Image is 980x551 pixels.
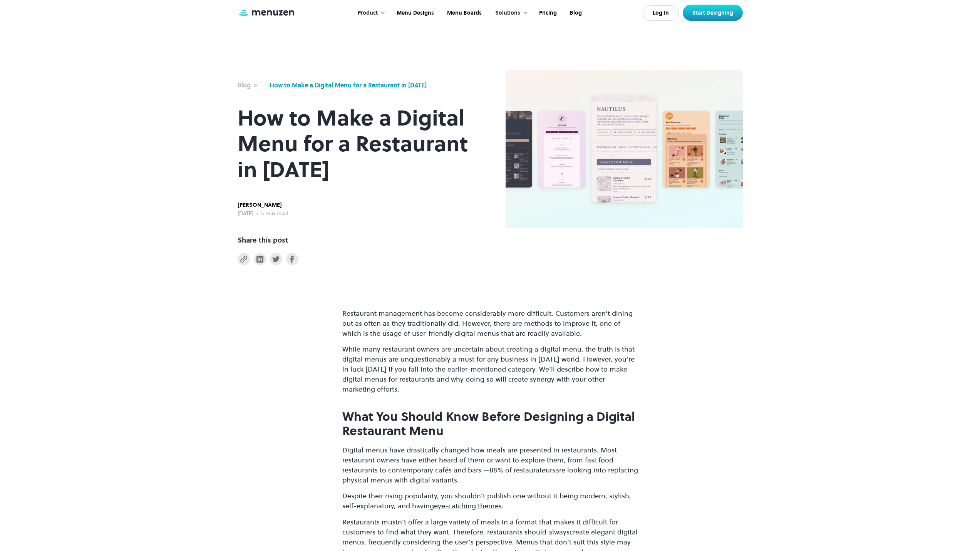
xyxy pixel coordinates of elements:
[238,201,288,209] div: [PERSON_NAME]
[342,491,638,511] p: Despite their rising popularity, you shouldn’t publish one without it being modern, stylish, self...
[643,5,679,21] a: Log In
[563,1,588,25] a: Blog
[270,80,427,90] a: How to Make a Digital Menu for a Restaurant in [DATE]
[342,308,638,338] p: Restaurant management has become considerably more difficult. Customers aren’t dining out as ofte...
[256,209,258,218] div: •
[532,1,563,25] a: Pricing
[389,1,440,25] a: Menu Designs
[342,408,635,439] strong: What You Should Know Before Designing a Digital Restaurant Menu
[358,9,378,17] div: Product
[489,465,555,475] a: 88% of restaurateurs
[238,235,288,245] div: Share this post
[238,80,266,90] a: Blog >
[434,501,502,511] a: eye-catching themes
[238,209,253,218] div: [DATE]
[261,209,288,218] div: 5 min read
[495,9,520,17] div: Solutions
[350,1,389,25] div: Product
[487,1,532,25] div: Solutions
[440,1,487,25] a: Menu Boards
[238,105,475,183] h1: How to Make a Digital Menu for a Restaurant in [DATE]
[342,344,638,394] p: While many restaurant owners are uncertain about creating a digital menu, the truth is that digit...
[342,445,638,485] p: Digital menus have drastically changed how meals are presented in restaurants. Most restaurant ow...
[683,5,743,21] a: Start Designing
[342,527,638,547] a: create elegant digital menus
